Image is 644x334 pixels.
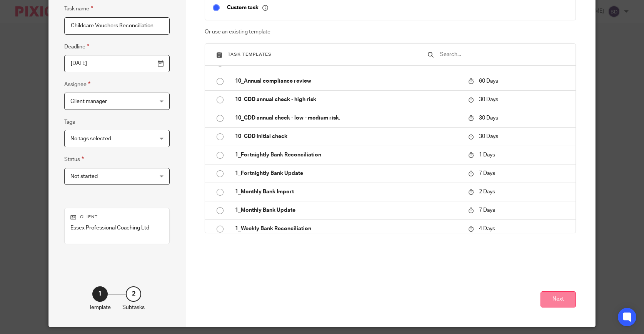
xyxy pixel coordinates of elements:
[439,50,568,59] input: Search...
[479,152,495,158] span: 1 Days
[126,286,141,302] div: 2
[235,77,461,85] p: 10_Annual compliance review
[205,28,576,36] p: Or use an existing template
[235,114,461,122] p: 10_CDD annual check - low - medium risk.
[235,133,461,140] p: 10_CDD initial check
[235,96,461,103] p: 10_CDD annual check - high risk
[479,171,495,176] span: 7 Days
[235,206,461,214] p: 1_Monthly Bank Update
[479,189,495,194] span: 2 Days
[122,304,145,311] p: Subtasks
[479,115,498,121] span: 30 Days
[235,225,461,233] p: 1_Weekly Bank Reconciliation
[70,136,111,141] span: No tags selected
[227,4,268,11] p: Custom task
[228,52,272,56] span: Task templates
[70,224,164,232] p: Essex Professional Coaching Ltd
[70,174,98,179] span: Not started
[64,118,75,126] label: Tags
[70,99,107,104] span: Client manager
[64,4,93,13] label: Task name
[64,55,170,72] input: Pick a date
[64,80,90,89] label: Assignee
[92,286,108,302] div: 1
[64,155,84,164] label: Status
[64,17,170,35] input: Task name
[235,188,461,196] p: 1_Monthly Bank Import
[64,42,89,51] label: Deadline
[89,304,111,311] p: Template
[70,214,164,220] p: Client
[479,97,498,102] span: 30 Days
[235,169,461,177] p: 1_Fortnightly Bank Update
[479,226,495,231] span: 4 Days
[479,208,495,213] span: 7 Days
[479,78,498,84] span: 60 Days
[479,134,498,139] span: 30 Days
[541,291,576,308] button: Next
[235,151,461,159] p: 1_Fortnightly Bank Reconciliation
